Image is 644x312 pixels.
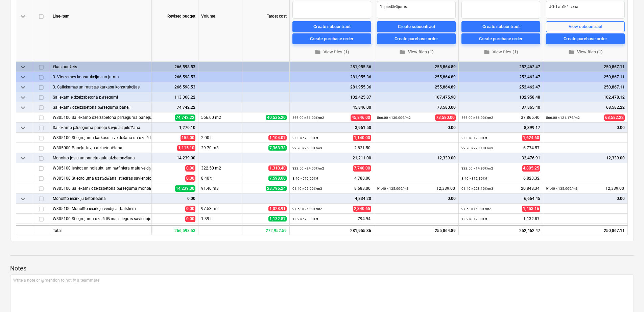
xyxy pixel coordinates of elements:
[292,217,318,221] small: 1.39 × 570.00€ / t
[177,145,195,151] span: 1,115.10
[53,163,148,173] div: W305100 Ierīkot un nojaukt laminātfiniera malu veidņus pārseguma paneļu galu aizbetonēšanai
[461,102,540,112] div: 37,865.40
[399,49,405,55] span: folder
[377,1,456,19] textarea: 1. piedāvājums.
[377,62,456,72] div: 255,864.89
[546,193,625,204] div: 0.00
[292,21,371,32] button: Create subcontract
[53,123,148,132] div: Saliekamo pārseguma paneļu šuvju aizpildīšana
[198,173,242,183] div: 8.40 t
[268,216,287,222] span: 1,132.87
[461,153,540,163] div: 32,476.91
[377,47,456,57] button: View files (1)
[315,49,321,55] span: folder
[19,195,27,203] span: keyboard_arrow_down
[546,187,578,190] small: 91.40 × 135.00€ / m3
[242,225,290,235] div: 272,952.59
[377,116,411,120] small: 566.00 × 130.00€ / m2
[522,206,540,212] span: 1,453.16
[292,166,324,170] small: 322.50 × 24.00€ / m2
[292,123,371,133] div: 3,961.50
[461,193,540,204] div: 6,664.45
[523,176,540,181] span: 6,823.32
[377,72,456,82] div: 255,864.89
[117,102,195,112] div: 74,742.22
[198,204,242,214] div: 97.53 m2
[292,177,318,180] small: 8.40 × 570.00€ / t
[292,187,322,190] small: 91.40 × 95.00€ / m3
[461,116,493,120] small: 566.00 × 66.90€ / m2
[522,165,540,172] span: 4,805.25
[117,153,195,163] div: 14,239.00
[185,216,195,222] span: 0.00
[295,48,368,56] span: View files (1)
[50,225,151,235] div: Total
[292,146,322,150] small: 29.70 × 95.00€ / m3
[357,216,371,222] span: 794.94
[117,193,195,204] div: 0.00
[198,143,242,153] div: 29.70 m3
[198,214,242,224] div: 1.39 t
[484,49,490,55] span: folder
[546,82,625,92] div: 250,867.11
[461,62,540,72] div: 252,462.47
[117,92,195,102] div: 113,368.22
[292,136,318,140] small: 2.00 × 570.00€ / t
[546,123,625,133] div: 0.00
[461,21,540,32] button: Create subcontract
[520,186,540,191] span: 20,848.34
[461,187,493,190] small: 91.40 × 228.10€ / m3
[268,145,287,151] span: 7,363.38
[546,116,580,120] small: 566.00 × 121.17€ / m2
[377,193,456,204] div: 0.00
[292,116,324,120] small: 566.00 × 81.00€ / m2
[522,135,540,141] span: 1,624.60
[268,206,287,211] span: 1,028.91
[198,112,242,123] div: 566.00 m2
[175,185,195,192] span: 14,239.00
[546,33,625,44] button: Create purchase order
[53,183,148,193] div: W305100 Saliekamā dzelzsbetona pārseguma monolīto joslu un paneļu galu aizbetonēšana
[53,214,148,224] div: W305100 Stiegrojuma uzstādīšana, stiegras savienojot ar stiepli (78kg/m3)
[610,280,644,312] iframe: Chat Widget
[53,102,148,112] div: Saliekamā dzelzsbetona pārseguma paneļi
[605,186,625,191] span: 12,339.00
[377,123,456,133] div: 0.00
[53,204,148,213] div: W305100 Monolīto iecirkņu veidņi ar balstiem
[268,176,287,181] span: 7,598.60
[53,92,148,102] div: Saliekamie dzelzsbetona pārsegumi
[292,47,371,57] button: View files (1)
[53,193,148,203] div: Monolīto iecirkņu betonēšana
[53,82,148,92] div: 3. Saliekamās un mūrētās karkasa konstrukcijas
[313,23,351,30] div: Create subcontract
[549,48,622,56] span: View files (1)
[292,92,371,102] div: 102,425.87
[377,92,456,102] div: 107,475.90
[461,82,540,92] div: 252,462.47
[292,207,322,211] small: 97.53 × 24.00€ / m2
[459,225,543,235] div: 252,462.47
[380,48,453,56] span: View files (1)
[19,94,27,102] span: keyboard_arrow_down
[435,114,456,121] span: 73,580.00
[461,146,493,150] small: 29.70 × 228.10€ / m3
[114,225,198,235] div: 266,598.53
[546,47,625,57] button: View files (1)
[185,175,195,182] span: 0.00
[198,224,242,234] div: 17.88 m3
[266,186,287,191] span: 23,796.24
[19,63,27,71] span: keyboard_arrow_down
[292,72,371,82] div: 281,955.36
[292,153,371,163] div: 21,211.00
[461,72,540,82] div: 252,462.47
[292,82,371,92] div: 281,955.36
[377,82,456,92] div: 255,864.89
[292,102,371,112] div: 45,846.00
[351,114,371,121] span: 45,846.00
[482,23,520,30] div: Create subcontract
[19,12,27,21] span: keyboard_arrow_down
[175,114,195,121] span: 74,742.22
[19,73,27,81] span: keyboard_arrow_down
[543,225,628,235] div: 250,867.11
